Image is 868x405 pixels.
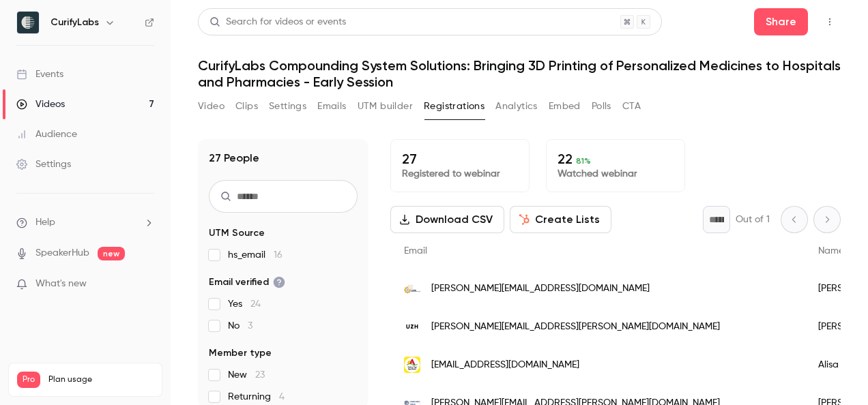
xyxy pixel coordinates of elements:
div: Events [16,67,63,81]
div: Audience [16,127,77,141]
button: Clips [235,95,258,117]
span: [EMAIL_ADDRESS][DOMAIN_NAME] [431,358,579,372]
span: Plan usage [48,374,154,385]
h1: 27 People [209,150,259,166]
span: Returning [228,390,285,404]
span: Help [35,215,55,230]
h6: CurifyLabs [50,16,99,29]
span: 23 [255,370,265,380]
span: Yes [228,297,261,311]
span: 24 [250,299,261,309]
p: 27 [402,151,518,167]
span: [PERSON_NAME][EMAIL_ADDRESS][PERSON_NAME][DOMAIN_NAME] [431,320,720,334]
div: Videos [16,97,65,111]
span: 3 [248,321,252,331]
span: hs_email [228,248,283,262]
img: kispi.uzh.ch [404,318,420,335]
img: lmstech.com.sg [404,280,420,297]
div: Settings [16,157,71,171]
span: No [228,319,252,333]
button: Download CSV [390,206,504,233]
img: CurifyLabs [17,12,39,33]
span: new [98,247,125,260]
span: 81 % [576,156,591,166]
button: Video [198,95,225,117]
p: Registered to webinar [402,167,518,181]
span: 4 [279,392,285,402]
span: Email verified [209,275,285,289]
button: Embed [549,95,581,117]
span: Email [404,246,427,256]
button: Share [754,8,808,35]
p: Out of 1 [736,213,770,226]
a: SpeakerHub [35,246,89,260]
button: Settings [269,95,306,117]
span: What's new [35,277,87,291]
button: UTM builder [358,95,413,117]
span: New [228,368,265,382]
div: Search for videos or events [209,15,346,29]
button: CTA [622,95,641,117]
p: 22 [558,151,674,167]
button: Top Bar Actions [819,11,841,33]
img: post-apotheke-kassel.de [404,357,420,373]
span: UTM Source [209,226,265,240]
button: Emails [317,95,346,117]
li: help-dropdown-opener [16,215,154,230]
span: 16 [274,250,283,260]
span: [PERSON_NAME][EMAIL_ADDRESS][DOMAIN_NAME] [431,282,650,296]
button: Polls [592,95,611,117]
h1: CurifyLabs Compounding System Solutions: Bringing 3D Printing of Personalized Medicines to Hospit... [198,57,841,90]
span: Name [818,246,844,256]
button: Analytics [495,95,538,117]
span: Pro [17,372,40,388]
iframe: Noticeable Trigger [138,278,154,290]
p: Watched webinar [558,167,674,181]
span: Member type [209,346,272,360]
button: Registrations [424,95,484,117]
button: Create Lists [510,206,611,233]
